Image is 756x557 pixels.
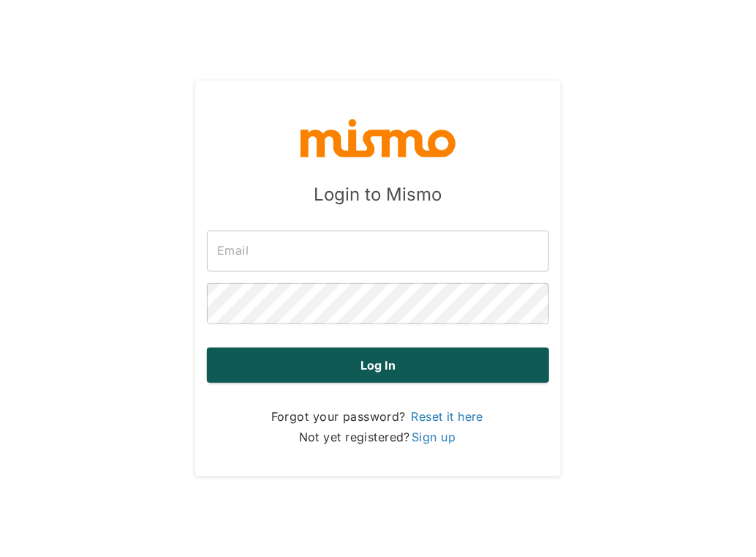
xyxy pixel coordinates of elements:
a: Reset it here [409,408,485,425]
img: logo [298,116,458,160]
p: Not yet registered? [299,427,457,447]
h5: Login to Mismo [314,183,442,206]
button: Log in [207,348,549,383]
a: Sign up [410,428,457,446]
p: Forgot your password? [271,406,485,427]
input: Email [207,231,549,272]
